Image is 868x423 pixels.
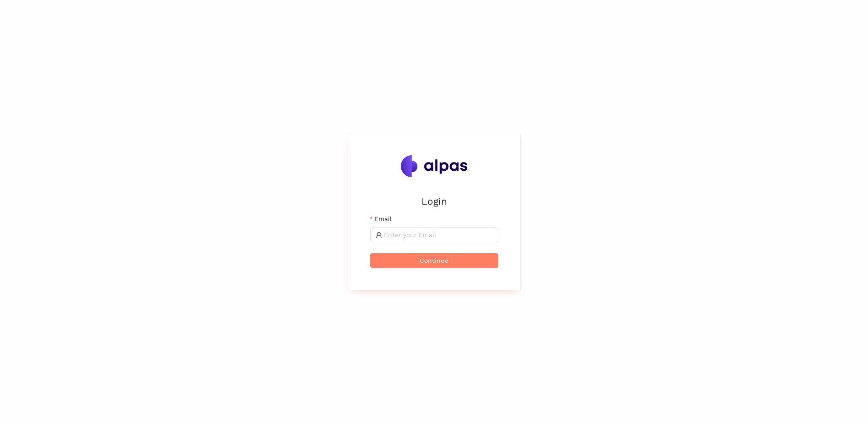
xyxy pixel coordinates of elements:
[370,253,498,268] button: Continue
[370,194,498,209] h2: Login
[384,230,493,240] input: Email
[420,255,448,266] span: Continue
[370,214,392,224] label: Email
[401,155,468,177] img: Alpas.ai Logo
[376,232,382,238] span: user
